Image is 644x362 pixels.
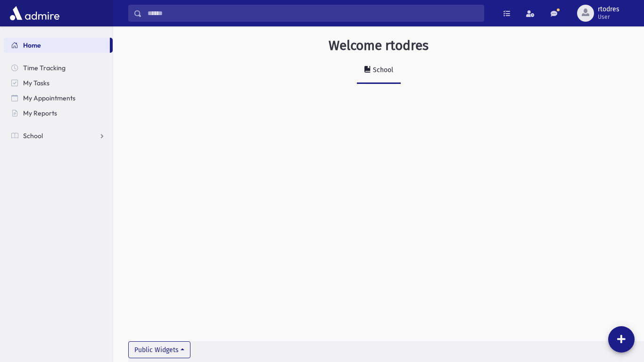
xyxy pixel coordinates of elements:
span: rtodres [598,6,619,13]
a: Home [4,38,110,53]
a: My Appointments [4,90,113,106]
div: School [371,66,393,74]
a: School [4,128,113,143]
a: Time Tracking [4,60,113,75]
a: School [357,58,401,84]
img: AdmirePro [8,4,62,23]
a: My Tasks [4,75,113,90]
span: User [598,13,619,21]
span: My Reports [23,109,57,117]
input: Search [142,5,484,22]
a: My Reports [4,106,113,121]
span: Home [23,41,41,49]
h3: Welcome rtodres [329,38,429,54]
span: Time Tracking [23,64,66,72]
span: My Appointments [23,94,75,102]
button: Public Widgets [128,341,190,358]
span: School [23,132,43,140]
span: My Tasks [23,79,50,87]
